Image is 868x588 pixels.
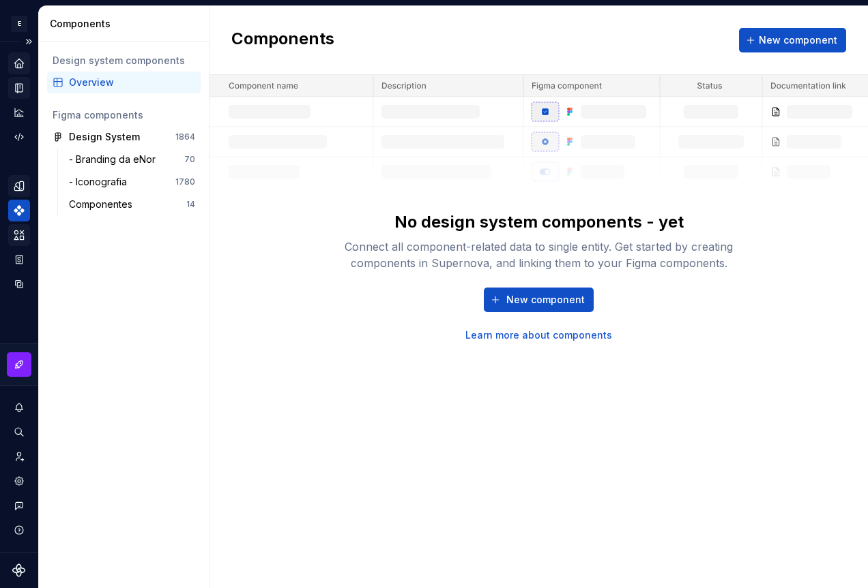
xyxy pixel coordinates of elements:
[69,175,132,189] div: - Iconografia
[231,28,334,52] h2: Components
[8,126,30,148] a: Code automation
[465,328,612,342] a: Learn more about components
[759,33,837,47] span: New component
[175,131,195,142] div: 1864
[8,77,30,99] a: Documentation
[69,76,195,89] div: Overview
[184,154,195,165] div: 70
[19,32,38,51] button: Collapse sidebar
[394,211,684,233] div: No design system components - yet
[8,249,30,270] a: Storybook stories
[484,288,594,312] button: New component
[8,495,30,516] button: Contact support
[69,153,161,166] div: - Branding da eNor
[69,130,140,144] div: Design System
[69,198,138,211] div: Componentes
[3,9,35,38] button: E
[8,421,30,443] button: Search ⌘K
[186,199,195,210] div: 14
[63,149,201,170] a: - Branding da eNor70
[47,72,201,93] a: Overview
[8,470,30,492] a: Settings
[8,224,30,246] a: Assets
[8,273,30,295] a: Data sources
[506,293,585,307] span: New component
[8,200,30,221] a: Components
[11,16,27,32] div: E
[53,54,195,67] div: Design system components
[175,176,195,187] div: 1780
[321,238,757,271] div: Connect all component-related data to single entity. Get started by creating components in Supern...
[63,194,201,215] a: Componentes14
[8,397,30,418] button: Notifications
[8,102,30,123] a: Analytics
[8,175,30,197] a: Design tokens
[53,108,195,122] div: Figma components
[8,52,30,74] a: Home
[50,17,203,31] div: Components
[47,126,201,148] a: Design System1864
[63,171,201,193] a: - Iconografia1780
[12,563,26,577] svg: Supernova Logo
[739,28,846,52] button: New component
[8,446,30,467] a: Invite team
